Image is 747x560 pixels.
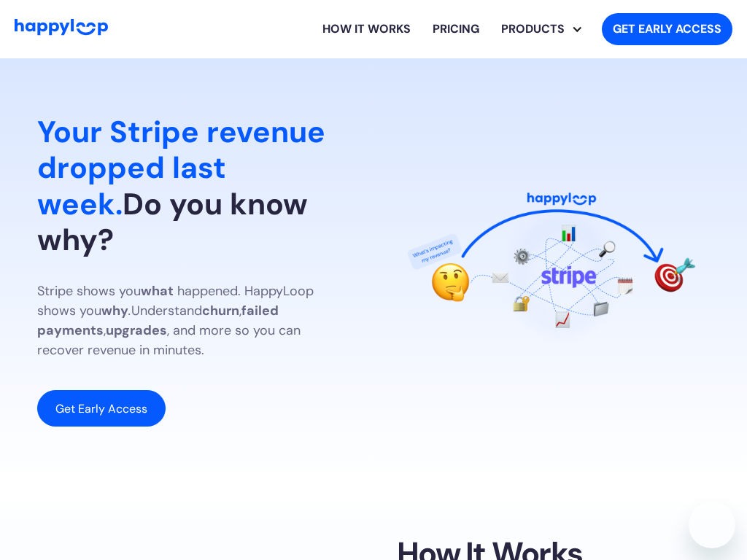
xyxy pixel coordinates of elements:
[689,502,735,548] iframe: Botón para iniciar la ventana de mensajería
[37,114,350,258] h1: Do you know why?
[602,13,732,45] a: Get started with HappyLoop
[128,302,131,319] em: .
[37,281,350,360] p: Stripe shows you happened. HappyLoop shows you Understand , , , and more so you can recover reven...
[101,302,128,319] strong: why
[202,302,239,319] strong: churn
[490,6,590,52] div: Explore HappyLoop use cases
[490,20,576,38] div: PRODUCTS
[15,19,108,39] a: Go to Home Page
[141,282,174,300] strong: what
[15,19,108,36] img: HappyLoop Logo
[422,6,490,52] a: View HappyLoop pricing plans
[311,6,422,52] a: Learn how HappyLoop works
[37,302,279,339] strong: failed payments
[106,322,167,339] strong: upgrades
[37,112,325,223] span: Your Stripe revenue dropped last week.
[37,390,166,427] a: Get Early Access
[501,6,590,52] div: PRODUCTS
